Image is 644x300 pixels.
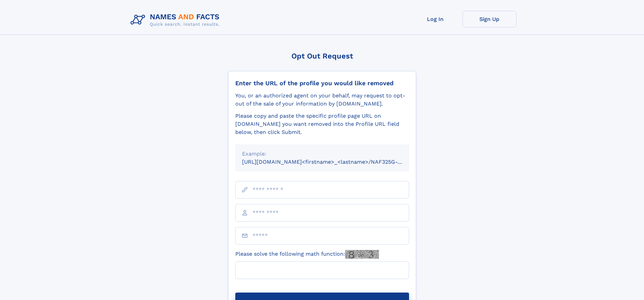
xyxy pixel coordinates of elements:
[228,52,416,60] div: Opt Out Request
[235,112,409,136] div: Please copy and paste the specific profile page URL on [DOMAIN_NAME] you want removed into the Pr...
[408,11,462,27] a: Log In
[128,11,225,29] img: Logo Names and Facts
[242,159,422,165] small: [URL][DOMAIN_NAME]<firstname>_<lastname>/NAF325G-xxxxxxxx
[235,79,409,87] div: Enter the URL of the profile you would like removed
[242,150,402,158] div: Example:
[235,92,409,108] div: You, or an authorized agent on your behalf, may request to opt-out of the sale of your informatio...
[235,250,379,259] label: Please solve the following math function:
[462,11,517,27] a: Sign Up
